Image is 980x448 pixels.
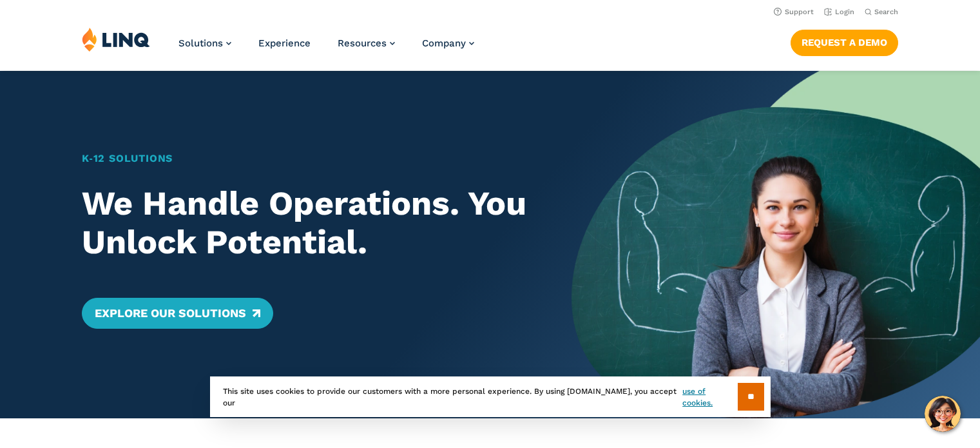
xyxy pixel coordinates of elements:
span: Resources [338,37,387,49]
button: Open Search Bar [865,7,898,17]
h2: We Handle Operations. You Unlock Potential. [82,184,532,262]
img: LINQ | K‑12 Software [82,27,150,52]
a: Company [422,37,474,49]
a: Login [824,8,854,16]
span: Search [874,8,898,16]
a: Request a Demo [791,30,898,55]
div: This site uses cookies to provide our customers with a more personal experience. By using [DOMAIN... [210,376,771,417]
a: Experience [258,37,311,49]
a: Solutions [178,37,231,49]
button: Hello, have a question? Let’s chat. [925,396,961,432]
span: Company [422,37,466,49]
a: use of cookies. [682,385,737,409]
img: Home Banner [572,71,980,418]
a: Explore Our Solutions [82,298,273,329]
a: Resources [338,37,395,49]
h1: K‑12 Solutions [82,151,532,166]
nav: Button Navigation [791,27,898,55]
span: Solutions [178,37,223,49]
a: Support [774,8,814,16]
nav: Primary Navigation [178,27,474,70]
